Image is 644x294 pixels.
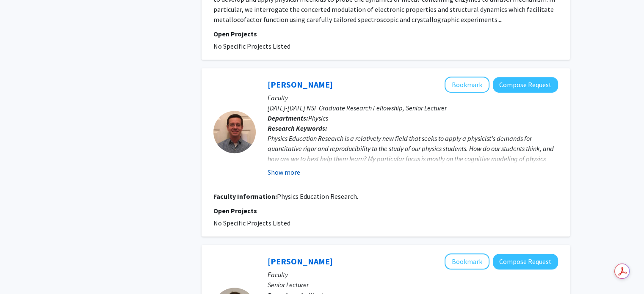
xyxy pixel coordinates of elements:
span: No Specific Projects Listed [213,219,290,227]
button: Compose Request to Tom Bing [493,77,558,93]
button: Add Tom Bing to Bookmarks [445,77,489,93]
span: No Specific Projects Listed [213,42,290,50]
button: Show more [268,167,300,177]
p: [DATE]-[DATE] NSF Graduate Research Fellowship, Senior Lecturer [268,103,558,113]
span: Physics [308,114,328,122]
div: Physics Education Research is a relatively new field that seeks to apply a physicist's demands fo... [268,133,558,214]
a: [PERSON_NAME] [268,79,333,90]
iframe: Chat [6,256,36,288]
b: Research Keywords: [268,124,327,132]
fg-read-more: Physics Education Research. [277,192,358,201]
button: Compose Request to Jed Brody [493,254,558,269]
p: Open Projects [213,29,558,39]
p: Senior Lecturer [268,280,558,290]
button: Add Jed Brody to Bookmarks [445,253,489,269]
b: Departments: [268,114,308,122]
p: Faculty [268,93,558,103]
a: [PERSON_NAME] [268,256,333,267]
b: Faculty Information: [213,192,277,201]
p: Open Projects [213,206,558,216]
p: Faculty [268,269,558,280]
